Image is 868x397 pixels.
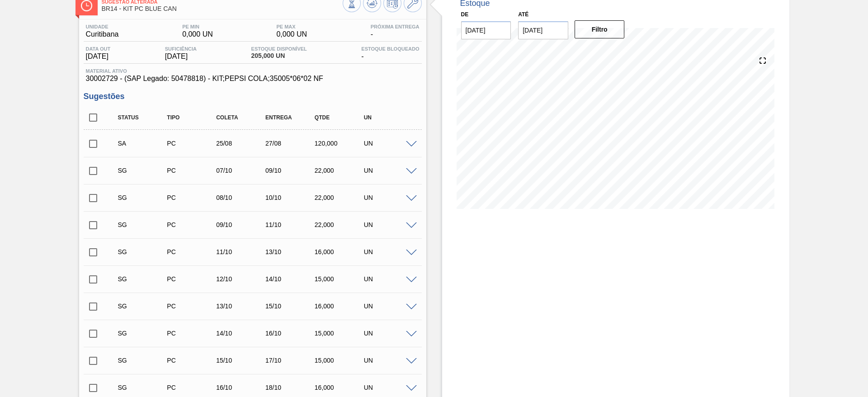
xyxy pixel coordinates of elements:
div: Sugestão Criada [116,194,170,201]
div: UN [362,357,416,364]
label: De [461,11,469,18]
div: 27/08/2025 [263,140,318,147]
div: UN [362,221,416,228]
div: Tipo [165,114,219,121]
div: Status [116,114,170,121]
div: Pedido de Compra [165,248,219,255]
div: 25/08/2025 [214,140,269,147]
div: Sugestão Criada [116,330,170,337]
div: 18/10/2025 [263,384,318,391]
span: Próxima Entrega [371,24,420,29]
div: UN [362,194,416,201]
div: 14/10/2025 [263,275,318,283]
div: 14/10/2025 [214,330,269,337]
span: [DATE] [165,52,197,61]
div: - [368,24,422,38]
label: Até [518,11,528,18]
div: UN [362,384,416,391]
div: 07/10/2025 [214,167,269,174]
div: 15,000 [312,330,367,337]
input: dd/mm/yyyy [518,21,568,39]
span: 30002729 - (SAP Legado: 50478818) - KIT;PEPSI COLA;35005*06*02 NF [86,75,420,83]
div: UN [362,302,416,310]
div: Pedido de Compra [165,221,219,228]
span: Suficiência [165,46,197,52]
div: 13/10/2025 [263,248,318,255]
div: Pedido de Compra [165,140,219,147]
div: 17/10/2025 [263,357,318,364]
div: 11/10/2025 [214,248,269,255]
div: Entrega [263,114,318,121]
div: Pedido de Compra [165,275,219,283]
div: Sugestão Criada [116,302,170,310]
div: UN [362,114,416,121]
div: 16/10/2025 [214,384,269,391]
div: 15,000 [312,275,367,283]
div: UN [362,330,416,337]
div: Qtde [312,114,367,121]
span: Unidade [86,24,119,29]
span: Estoque Disponível [251,46,307,52]
span: Curitibana [86,30,119,38]
div: UN [362,248,416,255]
div: 22,000 [312,167,367,174]
h3: Sugestões [84,92,422,101]
div: Pedido de Compra [165,194,219,201]
div: 16,000 [312,248,367,255]
div: Sugestão Criada [116,384,170,391]
button: Filtro [575,20,625,38]
div: Sugestão Criada [116,221,170,228]
div: Pedido de Compra [165,167,219,174]
div: Sugestão Criada [116,275,170,283]
div: UN [362,140,416,147]
div: 15/10/2025 [263,302,318,310]
div: 15/10/2025 [214,357,269,364]
div: 11/10/2025 [263,221,318,228]
span: PE MIN [182,24,213,29]
div: 12/10/2025 [214,275,269,283]
span: Estoque Bloqueado [361,46,419,52]
span: BR14 - KIT PC BLUE CAN [102,5,343,12]
div: 10/10/2025 [263,194,318,201]
div: UN [362,167,416,174]
div: Pedido de Compra [165,384,219,391]
div: Sugestão Criada [116,248,170,255]
div: 16/10/2025 [263,330,318,337]
span: 0,000 UN [182,30,213,38]
div: 09/10/2025 [214,221,269,228]
div: 15,000 [312,357,367,364]
div: 16,000 [312,384,367,391]
span: 205,000 UN [251,52,307,59]
div: Sugestão Criada [116,167,170,174]
span: Material ativo [86,68,420,74]
div: UN [362,275,416,283]
div: 120,000 [312,140,367,147]
span: Data out [86,46,111,52]
span: [DATE] [86,52,111,61]
div: 13/10/2025 [214,302,269,310]
div: 16,000 [312,302,367,310]
div: 08/10/2025 [214,194,269,201]
div: Pedido de Compra [165,357,219,364]
div: Sugestão Alterada [116,140,170,147]
div: Pedido de Compra [165,330,219,337]
div: Coleta [214,114,269,121]
div: Pedido de Compra [165,302,219,310]
div: - [359,46,421,61]
div: 09/10/2025 [263,167,318,174]
input: dd/mm/yyyy [461,21,511,39]
span: PE MAX [276,24,307,29]
div: 22,000 [312,194,367,201]
div: 22,000 [312,221,367,228]
span: 0,000 UN [276,30,307,38]
div: Sugestão Criada [116,357,170,364]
